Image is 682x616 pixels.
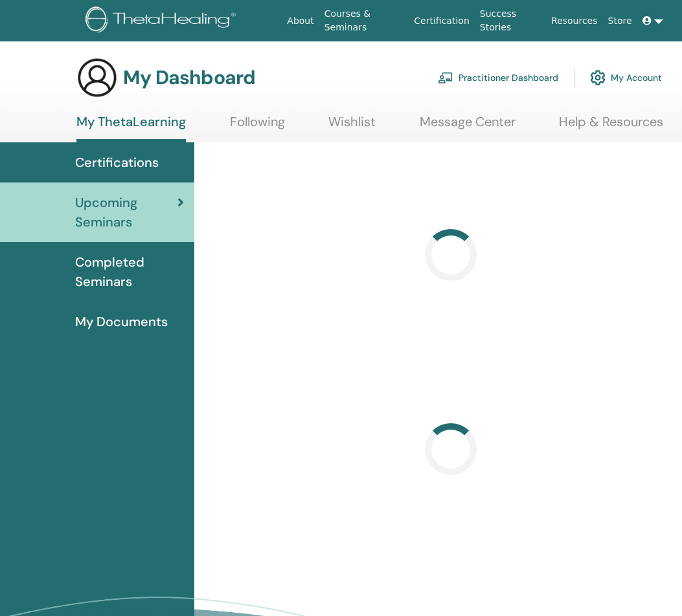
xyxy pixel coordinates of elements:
a: Success Stories [475,2,546,39]
h3: My Dashboard [123,66,255,89]
span: My Documents [75,312,168,331]
a: About [282,9,319,33]
a: Message Center [420,114,516,139]
a: Practitioner Dashboard [438,63,558,92]
img: cog.svg [590,67,606,89]
span: Completed Seminars [75,252,184,291]
span: Upcoming Seminars [75,193,177,232]
a: Wishlist [328,114,376,139]
img: chalkboard-teacher.svg [438,72,453,83]
a: My Account [590,63,662,92]
a: My ThetaLearning [76,114,186,142]
a: Courses & Seminars [319,2,409,39]
a: Certification [409,9,474,33]
span: Certifications [75,153,159,172]
a: Store [603,9,637,33]
img: logo.png [85,6,240,36]
a: Resources [546,9,603,33]
img: generic-user-icon.jpg [76,57,118,98]
a: Following [230,114,285,139]
a: Help & Resources [559,114,663,139]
